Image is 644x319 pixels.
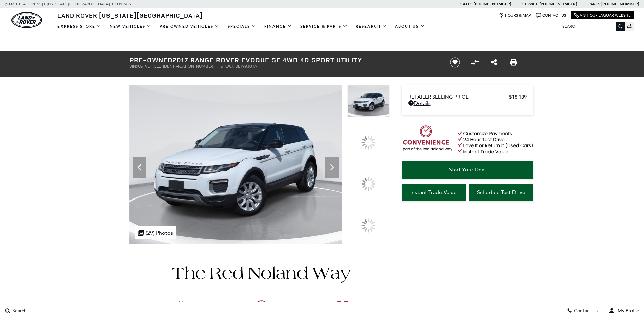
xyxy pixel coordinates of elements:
[10,308,27,314] span: Search
[408,94,509,100] span: Retailer Selling Price
[536,13,566,18] a: Contact Us
[603,302,644,319] button: user-profile-menu
[470,57,480,68] button: Compare vehicle
[615,308,639,314] span: My Profile
[574,13,631,18] a: Visit Our Jaguar Website
[391,21,429,32] a: About Us
[572,308,598,314] span: Contact Us
[469,184,533,201] a: Schedule Test Drive
[449,166,486,173] span: Start Your Deal
[477,189,525,195] span: Schedule Test Drive
[53,21,105,32] a: EXPRESS STORE
[460,2,473,6] span: Sales
[296,21,352,32] a: Service & Parts
[410,189,457,195] span: Instant Trade Value
[129,64,137,69] span: VIN:
[352,21,391,32] a: Research
[129,55,173,64] strong: Pre-Owned
[408,100,527,106] a: Details
[509,94,527,100] span: $18,189
[522,2,538,6] span: Service
[540,1,577,7] a: [PHONE_NUMBER]
[235,64,257,69] span: UL199301A
[448,57,462,68] button: Save vehicle
[137,64,214,69] span: [US_VEHICLE_IDENTIFICATION_NUMBER]
[53,21,429,32] nav: Main Navigation
[588,2,600,6] span: Parts
[347,85,390,117] img: Used 2017 Fuji White Land Rover SE image 1
[156,21,223,32] a: Pre-Owned Vehicles
[402,184,466,201] a: Instant Trade Value
[57,11,203,19] span: Land Rover [US_STATE][GEOGRAPHIC_DATA]
[105,21,156,32] a: New Vehicles
[557,22,625,30] input: Search
[11,12,42,28] img: Land Rover
[474,1,511,7] a: [PHONE_NUMBER]
[260,21,296,32] a: Finance
[408,94,527,100] a: Retailer Selling Price $18,189
[223,21,260,32] a: Specials
[53,11,207,19] a: Land Rover [US_STATE][GEOGRAPHIC_DATA]
[601,1,639,7] a: [PHONE_NUMBER]
[221,64,235,69] span: Stock:
[499,13,531,18] a: Hours & Map
[510,58,517,67] a: Print this Pre-Owned 2017 Range Rover Evoque SE 4WD 4D Sport Utility
[491,58,497,67] a: Share this Pre-Owned 2017 Range Rover Evoque SE 4WD 4D Sport Utility
[11,12,42,28] a: land-rover
[5,2,131,6] a: [STREET_ADDRESS] • [US_STATE][GEOGRAPHIC_DATA], CO 80905
[129,56,439,64] h1: 2017 Range Rover Evoque SE 4WD 4D Sport Utility
[402,161,533,179] a: Start Your Deal
[129,85,342,244] img: Used 2017 Fuji White Land Rover SE image 1
[135,226,176,239] div: (29) Photos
